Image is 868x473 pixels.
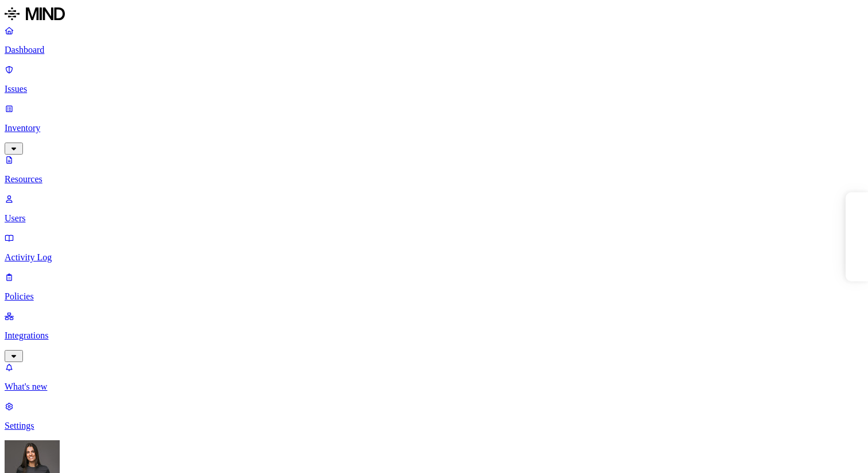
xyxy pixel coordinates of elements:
p: Activity Log [5,252,863,263]
p: Integrations [5,330,863,341]
p: What's new [5,382,863,392]
p: Policies [5,291,863,302]
p: Resources [5,174,863,184]
a: Issues [5,64,863,94]
p: Inventory [5,123,863,133]
a: Settings [5,401,863,431]
p: Settings [5,421,863,431]
img: MIND [5,5,65,23]
a: Resources [5,155,863,184]
a: Integrations [5,311,863,360]
a: Policies [5,272,863,302]
a: Activity Log [5,233,863,263]
a: Inventory [5,103,863,153]
a: What's new [5,362,863,392]
a: MIND [5,5,863,25]
p: Dashboard [5,45,863,55]
p: Issues [5,84,863,94]
a: Dashboard [5,25,863,55]
a: Users [5,194,863,224]
p: Users [5,213,863,224]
